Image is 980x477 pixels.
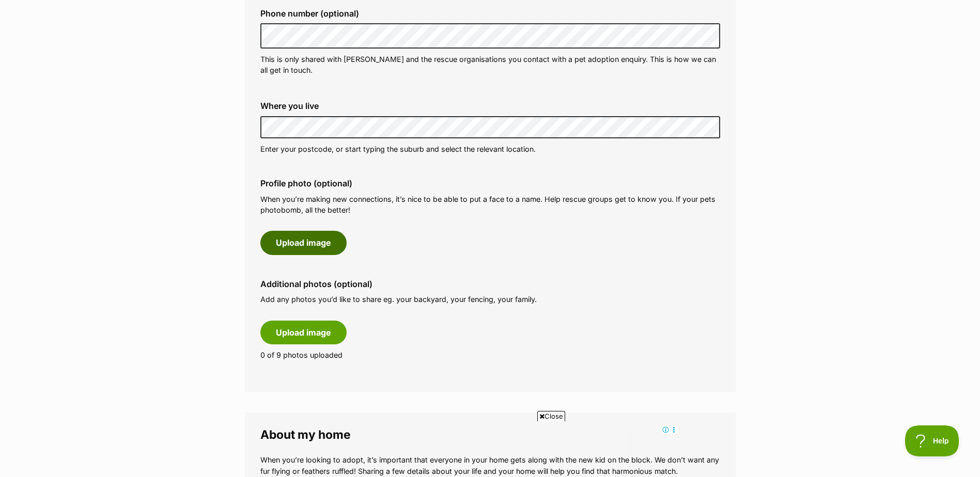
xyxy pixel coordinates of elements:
[260,194,720,216] p: When you’re making new connections, it’s nice to be able to put a face to a name. Help rescue gro...
[260,144,720,154] p: Enter your postcode, or start typing the suburb and select the relevant location.
[260,101,720,110] label: Where you live
[260,321,347,344] button: Upload image
[260,294,720,305] p: Add any photos you’d like to share eg. your backyard, your fencing, your family.
[905,425,959,456] iframe: Help Scout Beacon - Open
[260,231,347,255] button: Upload image
[260,454,720,476] p: When you’re looking to adopt, it’s important that everyone in your home gets along with the new k...
[537,411,565,421] span: Close
[302,425,678,472] iframe: Advertisement
[260,179,720,188] label: Profile photo (optional)
[260,9,720,18] label: Phone number (optional)
[260,428,720,441] legend: About my home
[260,279,720,289] label: Additional photos (optional)
[260,349,720,360] p: 0 of 9 photos uploaded
[260,54,720,76] p: This is only shared with [PERSON_NAME] and the rescue organisations you contact with a pet adopti...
